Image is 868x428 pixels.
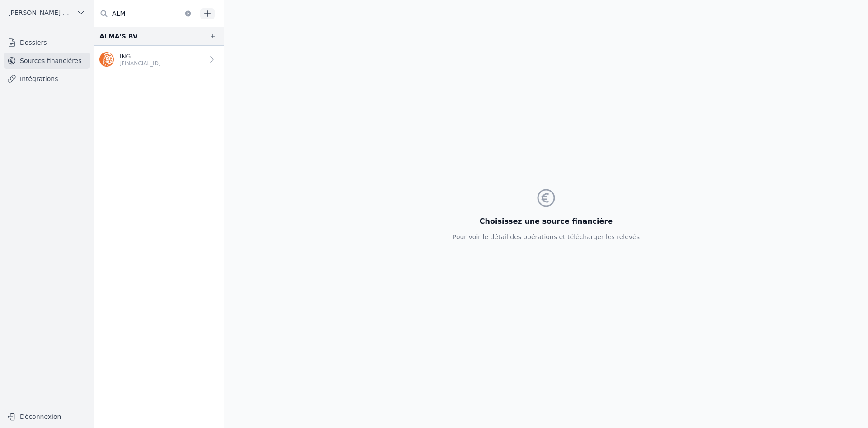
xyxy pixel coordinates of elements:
[119,52,161,61] p: ING
[8,8,73,17] span: [PERSON_NAME] ET PARTNERS SRL
[4,71,90,87] a: Intégrations
[4,5,90,20] button: [PERSON_NAME] ET PARTNERS SRL
[453,216,640,227] h3: Choisissez une source financière
[453,232,640,241] p: Pour voir le détail des opérations et télécharger les relevés
[4,34,90,51] a: Dossiers
[4,409,90,424] button: Déconnexion
[99,52,114,67] img: ing.png
[4,53,90,69] a: Sources financières
[94,46,224,73] a: ING [FINANCIAL_ID]
[94,5,197,22] input: Filtrer par dossier...
[119,60,161,67] p: [FINANCIAL_ID]
[99,31,138,42] div: ALMA'S BV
